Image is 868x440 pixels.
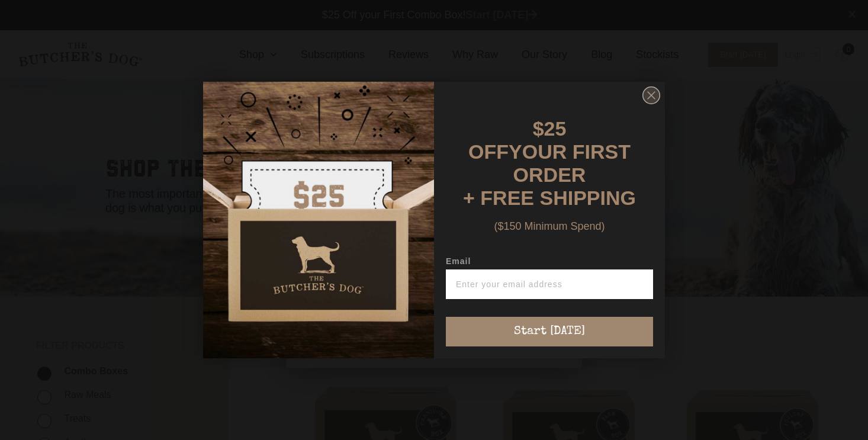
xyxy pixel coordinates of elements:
span: YOUR FIRST ORDER + FREE SHIPPING [463,140,636,209]
input: Enter your email address [446,269,653,299]
img: d0d537dc-5429-4832-8318-9955428ea0a1.jpeg [203,82,434,358]
span: $25 OFF [468,117,566,163]
button: Start [DATE] [446,317,653,346]
label: Email [446,256,653,269]
span: ($150 Minimum Spend) [494,220,605,232]
button: Close dialog [642,86,660,104]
